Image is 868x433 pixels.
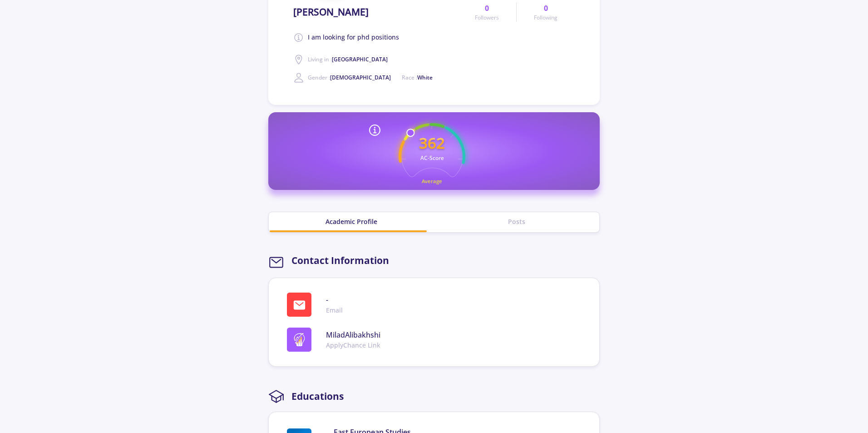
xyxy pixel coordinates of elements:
text: Average [422,178,442,184]
a: 0Following [516,3,575,22]
span: - [326,294,343,305]
span: 0 [485,3,489,14]
h2: Contact Information [291,255,389,266]
div: Posts [434,217,599,226]
span: Living in : [308,55,388,63]
span: Email [326,305,343,315]
span: MiladAlibakhshi [326,329,380,340]
span: Race : [402,74,433,81]
span: White [417,74,433,81]
text: AC-Score [420,154,444,162]
span: 0 [544,3,548,14]
a: 0Followers [458,3,516,22]
span: [DEMOGRAPHIC_DATA] [330,74,391,81]
span: Gender : [308,74,391,81]
img: logo [293,333,306,346]
div: Academic Profile [269,217,434,226]
span: I am looking for phd positions [308,32,399,43]
h1: [PERSON_NAME] [293,6,369,18]
span: Following [534,14,557,22]
span: Followers [475,14,499,22]
h2: Educations [291,391,344,402]
text: 362 [419,133,445,153]
span: ApplyChance Link [326,340,380,350]
span: [GEOGRAPHIC_DATA] [332,55,388,63]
